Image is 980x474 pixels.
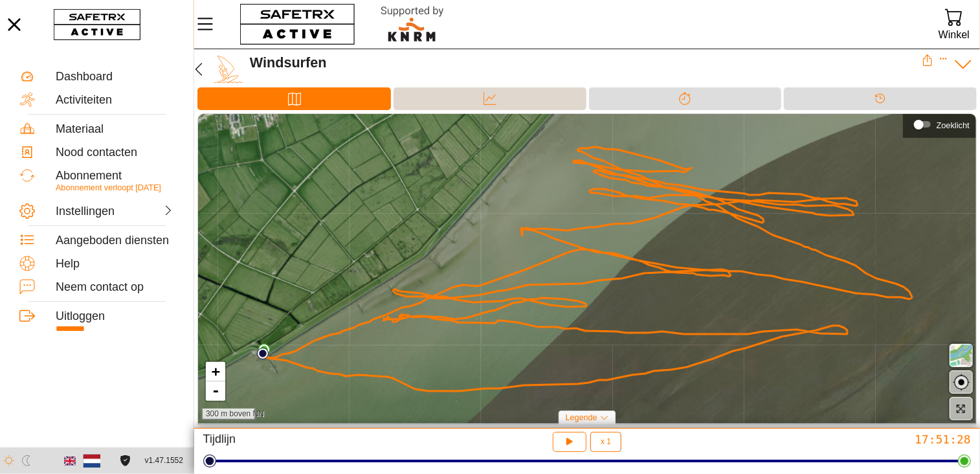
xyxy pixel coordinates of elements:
img: ModeDark.svg [21,455,32,466]
img: RescueLogo.svg [366,3,459,45]
img: Activities.svg [19,92,35,107]
div: Tijdlijn [784,87,977,110]
a: Inzoomen [206,362,225,381]
img: WIND_SURFING.svg [214,54,243,84]
div: Uitloggen [56,310,174,324]
div: Aangeboden diensten [56,234,174,248]
div: 300 m boven NN [201,409,256,420]
div: Splitsen [589,87,782,110]
div: Zoeklicht [909,115,970,134]
img: nl.svg [84,452,101,469]
a: Uitzoomen [206,381,225,401]
span: x 1 [601,438,611,446]
div: Kaart [197,87,391,110]
img: Subscription.svg [19,168,35,183]
div: Dashboard [56,70,174,84]
div: Abonnement [56,169,174,183]
div: Nood contacten [56,146,174,160]
div: Activiteiten [56,93,174,107]
button: Uitklappen [939,54,948,63]
div: Instellingen [56,205,113,219]
button: Nederlands [81,450,103,472]
span: Legende [566,413,597,422]
button: v1.47.1552 [137,450,191,471]
div: Neem contact op [56,280,174,295]
span: v1.47.1552 [145,454,183,468]
div: 17:51:28 [718,432,972,447]
img: ModeLight.svg [3,455,14,466]
span: Abonnement verloopt [DATE] [56,183,161,192]
img: Equipment.svg [19,121,35,137]
div: Materiaal [56,122,174,137]
div: Winkel [939,26,970,43]
img: ContactUs.svg [19,279,35,295]
div: Help [56,257,174,271]
font: Windsurfen [250,54,327,71]
div: Data [394,87,586,110]
a: Licentieovereenkomst [117,455,134,466]
img: PathEnd.svg [258,344,270,356]
img: Help.svg [19,256,35,271]
div: Tijdlijn [203,432,457,452]
button: x 1 [590,432,621,452]
button: Engels [59,450,81,472]
div: Zoeklicht [937,120,970,130]
button: Menu [194,10,227,38]
img: PathStart.svg [257,348,269,359]
img: en.svg [64,455,76,467]
button: Terug [188,54,209,84]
